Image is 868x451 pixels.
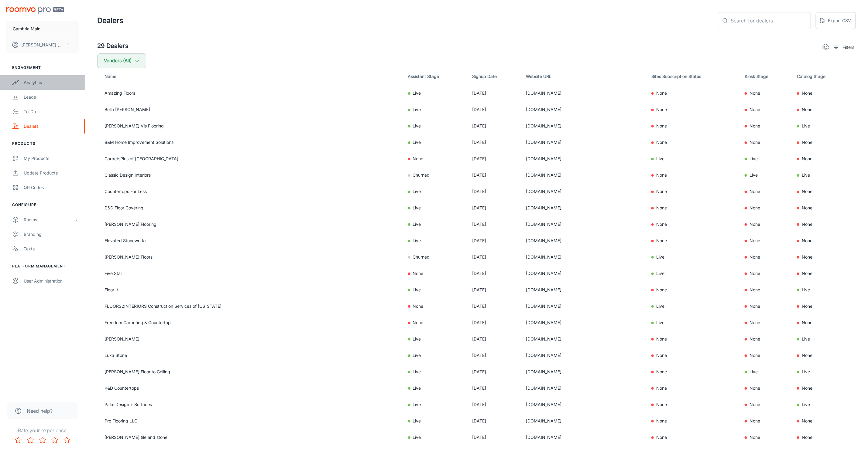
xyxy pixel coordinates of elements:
td: None [740,85,792,101]
td: Live [403,364,467,380]
div: Update Products [24,170,79,176]
th: Assistant Stage [403,68,467,85]
td: Palm Design + Surfaces [97,396,403,413]
td: Live [740,167,792,183]
td: None [647,134,740,151]
td: None [792,265,856,282]
td: [DOMAIN_NAME] [521,85,647,101]
div: Texts [24,246,79,252]
button: Rate 2 star [24,434,36,446]
td: Classic Design Interiors [97,167,403,183]
td: [DATE] [467,216,521,232]
div: QR Codes [24,184,79,191]
img: Roomvo PRO Beta [6,7,64,14]
td: Live [403,232,467,249]
td: None [792,216,856,232]
td: [DOMAIN_NAME] [521,380,647,396]
td: [DATE] [467,85,521,101]
td: None [740,396,792,413]
td: [DATE] [467,183,521,200]
td: None [740,101,792,118]
td: [DOMAIN_NAME] [521,134,647,151]
td: FLOORS2INTERIORS Construction Services of [US_STATE] [97,298,403,314]
td: [DOMAIN_NAME] [521,298,647,314]
td: Live [403,216,467,232]
td: Live [403,200,467,216]
button: Rate 3 star [36,434,49,446]
p: Filters [842,44,854,51]
td: [DATE] [467,347,521,364]
td: Bella [PERSON_NAME] [97,101,403,118]
h1: Dealers [97,15,123,26]
div: Leads [24,94,79,100]
td: None [792,200,856,216]
td: None [403,298,467,314]
td: None [792,413,856,429]
td: None [740,314,792,331]
td: [DATE] [467,151,521,167]
th: Signup Date [467,68,521,85]
td: Live [403,118,467,134]
td: Luxa Stone [97,347,403,364]
td: Live [647,298,740,314]
td: [DOMAIN_NAME] [521,118,647,134]
td: [DATE] [467,249,521,265]
div: To-do [24,108,79,115]
td: [DOMAIN_NAME] [521,429,647,446]
td: [DOMAIN_NAME] [521,364,647,380]
td: [DOMAIN_NAME] [521,216,647,232]
td: None [740,183,792,200]
td: Live [740,364,792,380]
td: None [792,347,856,364]
td: None [647,364,740,380]
td: None [647,167,740,183]
td: [DATE] [467,118,521,134]
td: [PERSON_NAME] Floors [97,249,403,265]
td: None [647,413,740,429]
td: None [647,282,740,298]
td: Elevated Stoneworkz [97,232,403,249]
td: [DOMAIN_NAME] [521,249,647,265]
td: [PERSON_NAME] [97,331,403,347]
td: Churned [403,249,467,265]
td: None [792,85,856,101]
div: Rooms [24,216,74,223]
div: My Products [24,155,79,162]
td: None [403,265,467,282]
td: [DOMAIN_NAME] [521,347,647,364]
button: Rate 1 star [12,434,24,446]
td: [DOMAIN_NAME] [521,200,647,216]
td: None [740,347,792,364]
td: None [740,282,792,298]
td: None [740,216,792,232]
p: Cambria Main [13,25,40,32]
td: [DATE] [467,413,521,429]
td: Live [403,347,467,364]
td: None [647,396,740,413]
p: [PERSON_NAME] [PERSON_NAME] [21,42,64,48]
td: D&D Floor Covering [97,200,403,216]
th: Website URL [521,68,647,85]
td: B&M Home Improvement Solutions [97,134,403,151]
td: None [647,101,740,118]
td: Live [403,282,467,298]
td: [DATE] [467,314,521,331]
td: Live [792,364,856,380]
td: Floor It [97,282,403,298]
td: Live [403,85,467,101]
td: Live [740,151,792,167]
td: [DATE] [467,167,521,183]
td: [DATE] [467,232,521,249]
td: [DOMAIN_NAME] [521,396,647,413]
div: Branding [24,231,79,238]
td: [DATE] [467,101,521,118]
td: [DATE] [467,331,521,347]
td: Live [792,282,856,298]
td: Live [403,101,467,118]
div: Dealers [24,123,79,130]
td: None [647,331,740,347]
td: None [740,331,792,347]
td: None [740,200,792,216]
input: Search for dealers [731,12,811,29]
td: K&D Countertops [97,380,403,396]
